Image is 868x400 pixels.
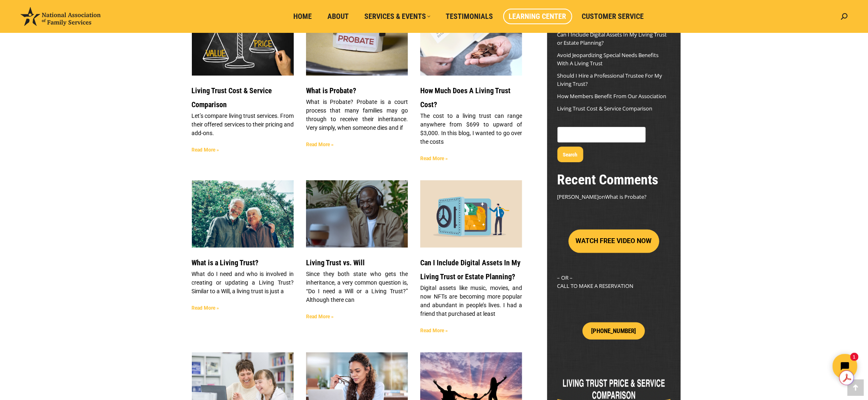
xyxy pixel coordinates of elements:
[192,112,294,138] p: Let’s compare living trust services. From their offered services to their pricing and add-ons.
[306,86,356,95] a: What is Probate?
[446,12,493,21] span: Testimonials
[420,328,448,333] a: Read more about Can I Include Digital Assets In My Living Trust or Estate Planning?
[420,8,522,76] a: Living Trust Cost
[306,98,408,132] p: What is Probate? Probate is a court process that many families may go through to receive their in...
[192,270,294,296] p: What do I need and who is involved in creating or updating a Living Trust? Similar to a Will, a l...
[583,322,645,340] a: [PHONE_NUMBER]
[569,237,659,245] a: WATCH FREE VIDEO NOW
[328,12,349,21] span: About
[557,170,670,189] h2: Recent Comments
[503,9,572,24] a: Learning Center
[306,314,334,320] a: Read more about Living Trust vs. Will
[606,193,647,200] a: What is Probate?
[192,305,219,311] a: Read more about What is a Living Trust?
[557,105,653,112] a: Living Trust Cost & Service Comparison
[723,347,864,386] iframe: Tidio Chat
[191,8,294,76] img: Living Trust Service and Price Comparison Blog Image
[365,12,431,21] span: Services & Events
[305,8,408,76] img: What is Probate?
[582,12,644,21] span: Customer Service
[306,8,408,76] a: What is Probate?
[420,180,522,248] a: Secure Your DIgital Assets
[420,3,523,81] img: Living Trust Cost
[288,9,318,24] a: Home
[440,9,499,24] a: Testimonials
[322,9,355,24] a: About
[21,7,101,26] img: National Association of Family Services
[306,270,408,304] p: Since they both state who gets the inheritance, a very common question is, “Do I need a Will or a...
[569,230,659,253] button: WATCH FREE VIDEO NOW
[420,179,523,248] img: Secure Your DIgital Assets
[192,258,259,267] a: What is a Living Trust?
[557,72,663,87] a: Should I Hire a Professional Trustee For My Living Trust?
[420,112,522,146] p: The cost to a living trust can range anywhere from $699 to upward of $3,000. In this blog, I want...
[557,147,583,162] button: Search
[557,193,670,201] footer: on
[420,284,522,318] p: Digital assets like music, movies, and now NFTs are becoming more popular and abundant in people’...
[192,86,272,109] a: Living Trust Cost & Service Comparison
[192,147,219,153] a: Read more about Living Trust Cost & Service Comparison
[557,274,670,290] p: – OR – CALL TO MAKE A RESERVATION
[192,180,294,248] a: Header Image Happy Family. WHAT IS A LIVING TRUST?
[306,180,408,248] a: LIVING TRUST VS. WILL
[509,12,566,21] span: Learning Center
[557,193,599,200] span: [PERSON_NAME]
[192,8,294,76] a: Living Trust Service and Price Comparison Blog Image
[306,258,365,267] a: Living Trust vs. Will
[294,12,312,21] span: Home
[557,92,667,100] a: How Members Benefit From Our Association
[420,156,448,161] a: Read more about How Much Does A Living Trust Cost?
[420,258,520,281] a: Can I Include Digital Assets In My Living Trust or Estate Planning?
[557,51,659,67] a: Avoid Jeopardizing Special Needs Benefits With A Living Trust
[420,86,511,109] a: How Much Does A Living Trust Cost?
[576,9,650,24] a: Customer Service
[306,142,334,147] a: Read more about What is Probate?
[305,180,408,248] img: LIVING TRUST VS. WILL
[191,180,294,248] img: Header Image Happy Family. WHAT IS A LIVING TRUST?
